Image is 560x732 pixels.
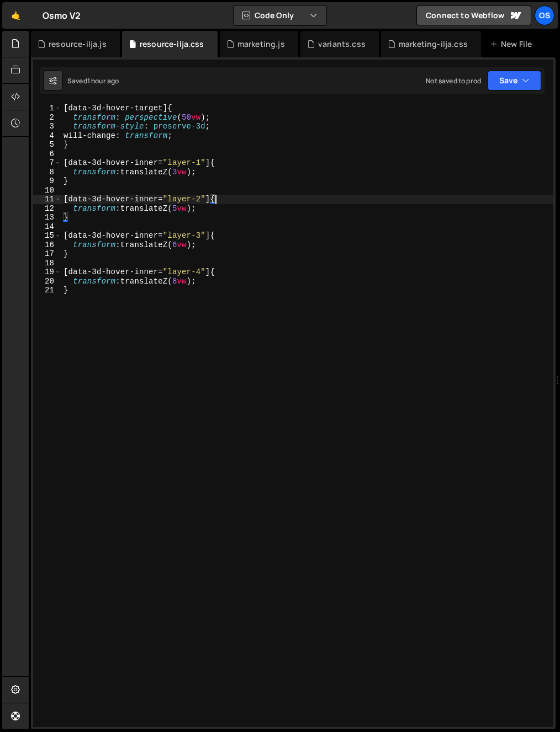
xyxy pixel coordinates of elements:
a: 🤙 [2,2,29,29]
div: 1 [33,104,61,113]
div: Not saved to prod [426,76,481,86]
div: 10 [33,186,61,195]
div: 4 [33,131,61,141]
div: 20 [33,277,61,286]
button: Save [488,71,541,90]
div: 2 [33,113,61,122]
div: 18 [33,259,61,268]
div: 3 [33,122,61,131]
div: variants.css [318,39,366,50]
a: Os [535,6,554,25]
div: resource-ilja.css [140,39,204,50]
div: 7 [33,158,61,168]
a: Connect to Webflow [416,6,531,25]
div: 1 hour ago [87,76,119,86]
div: Saved [67,76,119,86]
div: New File [490,39,536,50]
div: 12 [33,204,61,213]
div: 19 [33,268,61,277]
div: 11 [33,195,61,204]
div: resource-ilja.js [49,39,107,50]
div: 17 [33,249,61,259]
button: Code Only [234,6,326,25]
div: 8 [33,168,61,177]
div: 21 [33,286,61,295]
div: 6 [33,149,61,159]
div: 9 [33,177,61,186]
div: marketing.js [237,39,285,50]
div: 14 [33,222,61,232]
div: 5 [33,140,61,149]
div: 13 [33,213,61,222]
div: 15 [33,231,61,241]
div: Osmo V2 [43,9,81,22]
div: marketing-ilja.css [399,39,468,50]
div: 16 [33,241,61,250]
